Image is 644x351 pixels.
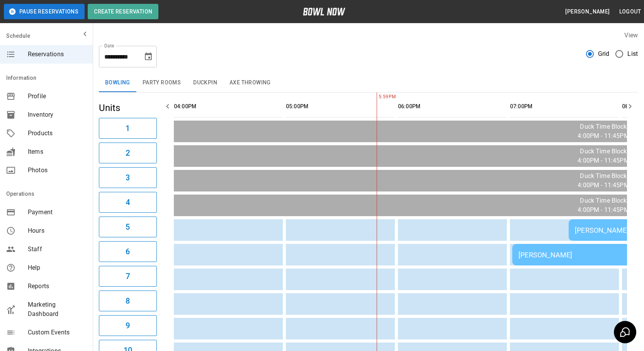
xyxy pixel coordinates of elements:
span: Inventory [28,110,87,119]
span: Help [28,263,87,272]
button: 4 [99,192,157,213]
button: Pause Reservations [4,4,85,19]
button: 9 [99,315,157,336]
span: Items [28,147,87,156]
h6: 6 [126,245,130,258]
h6: 3 [126,171,130,184]
h6: 1 [126,122,130,134]
h6: 4 [126,196,130,208]
span: Payment [28,208,87,217]
span: Reports [28,282,87,291]
button: 3 [99,167,157,188]
span: Reservations [28,50,87,59]
h6: 8 [126,295,130,307]
span: Marketing Dashboard [28,300,87,319]
span: Profile [28,92,87,101]
button: Choose date, selected date is Sep 26, 2025 [141,49,156,64]
h6: 2 [126,147,130,159]
div: inventory tabs [99,74,638,92]
span: List [627,49,638,59]
button: Party Rooms [136,74,187,92]
h6: 5 [126,221,130,233]
button: Create Reservation [88,4,158,19]
button: 2 [99,143,157,163]
label: View [624,32,638,39]
button: Axe Throwing [223,74,277,92]
button: 6 [99,241,157,262]
h6: 9 [126,319,130,332]
th: 04:00PM [174,96,283,118]
h6: 7 [126,270,130,282]
span: Staff [28,245,87,254]
span: Grid [598,49,610,59]
span: Custom Events [28,328,87,337]
span: Photos [28,166,87,175]
button: Duckpin [187,74,223,92]
th: 06:00PM [398,96,507,118]
img: logo [303,8,345,15]
th: 07:00PM [510,96,619,118]
button: 5 [99,217,157,237]
h5: Units [99,102,157,114]
span: 5:59PM [377,93,379,101]
span: Products [28,129,87,138]
button: [PERSON_NAME] [562,5,613,19]
button: 7 [99,266,157,287]
button: Bowling [99,74,136,92]
span: Hours [28,226,87,235]
button: 1 [99,118,157,139]
button: 8 [99,291,157,311]
button: Logout [616,5,644,19]
th: 05:00PM [286,96,395,118]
